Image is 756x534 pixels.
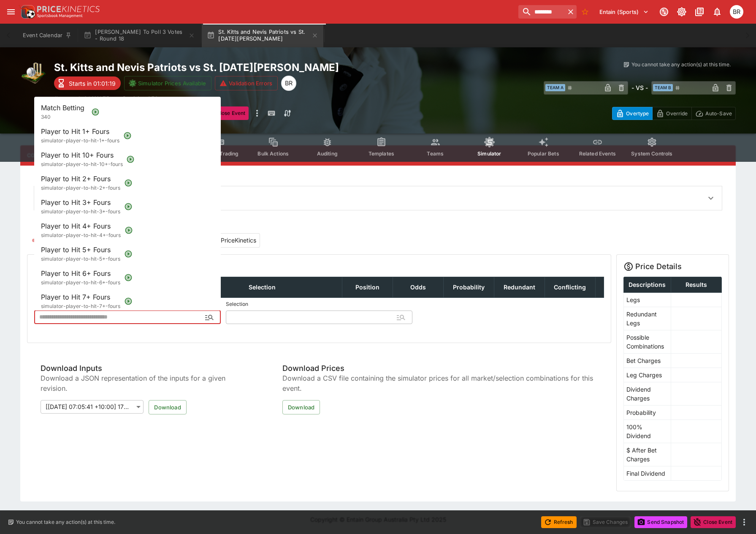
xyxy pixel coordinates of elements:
[623,368,671,382] td: Leg Charges
[691,516,736,528] button: Close Event
[594,5,654,19] button: Select Tenant
[623,382,671,405] td: Dividend Charges
[317,150,338,157] span: Auditing
[149,400,186,414] button: Download
[124,202,133,211] svg: Open
[623,307,671,330] td: Redundant Legs
[41,137,119,144] span: simulator-player-to-hit-1+-fours
[612,107,653,120] button: Overtype
[123,131,132,140] svg: Open
[16,518,115,526] p: You cannot take any action(s) at this time.
[281,76,296,91] div: Ben Raymond
[739,517,749,527] button: more
[38,188,696,198] div: SGM Configure
[123,94,158,103] p: Revision 853
[631,83,648,92] h6: - VS -
[710,4,725,19] button: Notifications
[124,297,133,305] svg: Open
[656,4,672,19] button: Connected to PK
[282,400,320,414] button: Download
[41,279,120,286] span: simulator-player-to-hit-6+-fours
[41,232,121,238] span: simulator-player-to-hit-4+-fours
[342,277,393,297] th: Position
[652,107,691,120] button: Override
[674,4,689,19] button: Toggle light/dark mode
[626,109,649,118] p: Overtype
[692,4,707,19] button: Documentation
[41,222,111,230] span: Player to Hit 4+ Fours
[41,151,114,159] span: Player to Hit 10+ Fours
[612,107,736,120] div: Start From
[37,6,100,12] img: PriceKinetics
[41,363,252,373] span: Download Inputs
[202,24,323,47] button: St. Kitts and Nevis Patriots vs St. [DATE][PERSON_NAME]
[41,303,120,309] span: simulator-player-to-hit-7+-fours
[623,353,671,368] td: Bet Charges
[730,5,743,19] div: Ben Raymond
[226,298,412,311] label: Selection
[518,5,565,19] input: search
[541,516,577,528] button: Refresh
[623,420,671,443] td: 100% Dividend
[41,400,144,414] div: [[DATE] 07:05:41 +10:00] 1755637541794802585 (Latest)
[79,24,200,47] button: [PERSON_NAME] To Poll 3 Votes - Round 18
[41,373,252,393] span: Download a JSON representation of the inputs for a given revision.
[19,3,35,20] img: PriceKinetics Logo
[705,109,732,118] p: Auto-Save
[635,262,682,271] h5: Price Details
[257,150,289,157] span: Bulk Actions
[727,3,746,21] button: Ben Raymond
[91,108,100,116] svg: Open
[215,76,278,90] button: Validation Errors
[204,106,249,120] button: Close Event
[282,373,598,393] span: Download a CSV file containing the simulator prices for all market/selection combinations for thi...
[579,150,616,157] span: Related Events
[124,179,133,187] svg: Open
[41,293,110,301] span: Player to Hit 7+ Fours
[393,277,443,297] th: Odds
[545,84,565,91] span: Team A
[41,185,120,191] span: simulator-player-to-hit-2+-fours
[631,150,672,157] span: System Controls
[631,61,731,68] p: You cannot take any action(s) at this time.
[427,150,444,157] span: Teams
[41,256,120,262] span: simulator-player-to-hit-5+-fours
[182,277,342,297] th: Selection
[41,127,109,136] span: Player to Hit 1+ Fours
[54,61,395,74] h2: Copy To Clipboard
[477,150,501,157] span: Simulator
[443,277,494,297] th: Probability
[196,234,256,247] label: Change payload type
[41,174,111,183] span: Player to Hit 2+ Fours
[653,84,673,91] span: Team B
[623,405,671,420] td: Probability
[252,106,262,120] button: more
[202,310,217,325] button: Close
[76,132,679,162] div: Event type filters
[124,76,211,90] button: Simulator Prices Available
[41,208,120,215] span: simulator-player-to-hit-3+-fours
[20,61,47,88] img: cricket.png
[41,245,111,254] span: Player to Hit 5+ Fours
[54,94,109,103] p: Copy To Clipboard
[369,150,394,157] span: Templates
[666,109,688,118] p: Override
[623,443,671,466] td: $ After Bet Charges
[18,24,77,47] button: Event Calendar
[623,292,671,307] td: Legs
[125,226,133,234] svg: Open
[41,198,111,207] span: Player to Hit 3+ Fours
[634,516,687,528] button: Send Snapshot
[126,155,135,163] svg: Open
[41,104,84,112] span: Match Betting
[41,269,111,278] span: Player to Hit 6+ Fours
[124,273,133,282] svg: Open
[282,363,598,373] span: Download Prices
[69,79,116,88] p: Starts in 01:01:19
[3,4,19,19] button: open drawer
[545,277,595,297] th: Conflicting
[494,277,545,297] th: Redundant
[221,236,256,245] span: PriceKinetics
[528,150,559,157] span: Popular Bets
[124,250,133,258] svg: Open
